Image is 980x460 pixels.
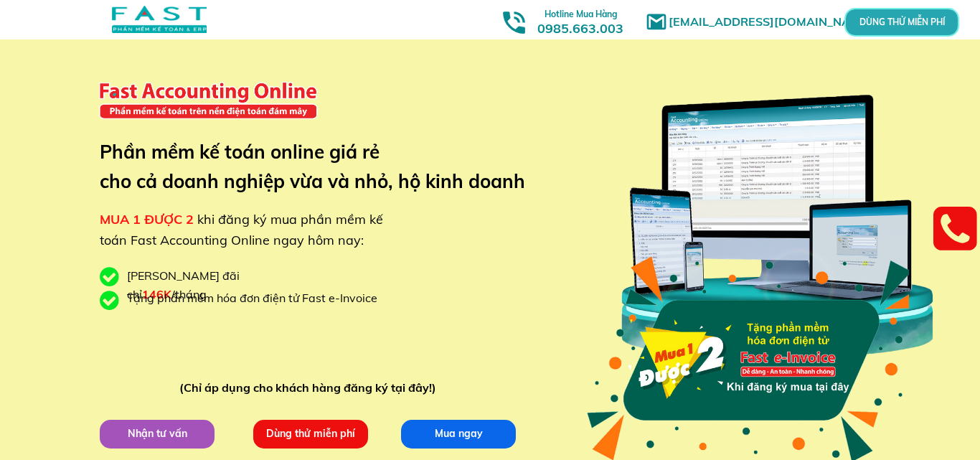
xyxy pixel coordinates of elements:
p: Mua ngay [401,419,517,448]
p: Nhận tư vấn [100,419,215,448]
span: Hotline Mua Hàng [545,9,617,19]
h3: Phần mềm kế toán online giá rẻ cho cả doanh nghiệp vừa và nhỏ, hộ kinh doanh [100,137,547,197]
span: 146K [142,287,171,301]
div: [PERSON_NAME] đãi chỉ /tháng [127,267,314,304]
h1: [EMAIL_ADDRESS][DOMAIN_NAME] [669,13,880,32]
span: khi đăng ký mua phần mềm kế toán Fast Accounting Online ngay hôm nay: [100,211,383,248]
div: Tặng phần mềm hóa đơn điện tử Fast e-Invoice [127,289,388,308]
div: (Chỉ áp dụng cho khách hàng đăng ký tại đây!) [179,379,443,398]
p: Dùng thử miễn phí [253,419,369,448]
h3: 0985.663.003 [522,5,639,36]
span: MUA 1 ĐƯỢC 2 [100,211,194,227]
p: DÙNG THỬ MIỄN PHÍ [882,18,921,27]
